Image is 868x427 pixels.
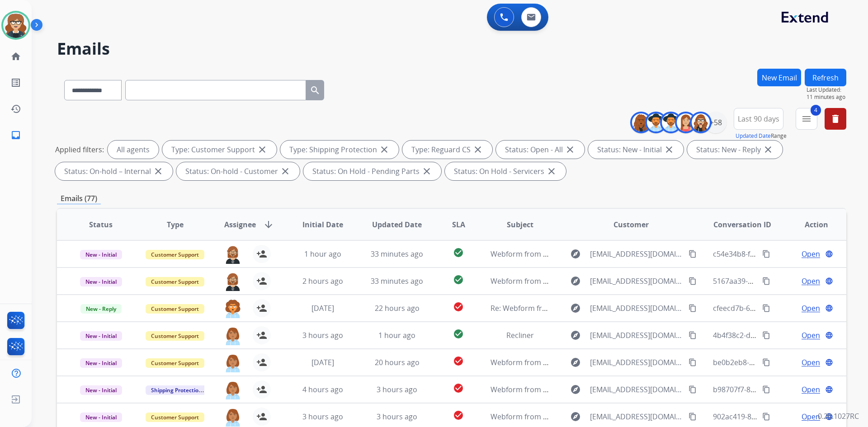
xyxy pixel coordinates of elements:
[402,141,492,159] div: Type: Reguard CS
[377,412,417,422] span: 3 hours ago
[506,330,534,340] span: Recliner
[256,276,267,286] mat-icon: person_add
[689,250,697,258] mat-icon: content_copy
[546,166,557,177] mat-icon: close
[378,330,415,340] span: 1 hour ago
[570,330,581,341] mat-icon: explore
[224,353,242,372] img: agent-avatar
[256,330,267,341] mat-icon: person_add
[224,408,242,427] img: agent-avatar
[802,276,820,286] span: Open
[491,249,695,259] span: Webform from [EMAIL_ADDRESS][DOMAIN_NAME] on [DATE]
[590,384,683,395] span: [EMAIL_ADDRESS][DOMAIN_NAME]
[224,245,242,264] img: agent-avatar
[453,328,464,339] mat-icon: check_circle
[80,413,122,422] span: New - Initial
[302,412,343,422] span: 3 hours ago
[825,277,833,285] mat-icon: language
[146,413,204,422] span: Customer Support
[304,249,341,259] span: 1 hour ago
[146,304,204,314] span: Customer Support
[802,384,820,395] span: Open
[55,144,104,155] p: Applied filters:
[689,413,697,421] mat-icon: content_copy
[825,331,833,339] mat-icon: language
[377,385,417,394] span: 3 hours ago
[772,209,846,240] th: Action
[491,276,695,286] span: Webform from [EMAIL_ADDRESS][DOMAIN_NAME] on [DATE]
[162,141,277,159] div: Type: Customer Support
[801,113,812,124] mat-icon: menu
[453,383,464,394] mat-icon: check_circle
[736,132,771,140] button: Updated Date
[762,358,770,366] mat-icon: content_copy
[590,276,683,286] span: [EMAIL_ADDRESS][DOMAIN_NAME]
[570,276,581,286] mat-icon: explore
[713,357,851,367] span: be0b2eb8-a66a-4cce-bf2e-674556540c76
[507,219,533,230] span: Subject
[57,193,101,204] p: Emails (77)
[796,108,817,130] button: 4
[738,117,779,121] span: Last 90 days
[256,411,267,422] mat-icon: person_add
[256,384,267,395] mat-icon: person_add
[713,412,851,422] span: 902ac419-8e41-4440-9bbe-74529b0546f8
[491,412,695,422] span: Webform from [EMAIL_ADDRESS][DOMAIN_NAME] on [DATE]
[453,301,464,312] mat-icon: check_circle
[825,385,833,394] mat-icon: language
[570,357,581,368] mat-icon: explore
[224,326,242,345] img: agent-avatar
[762,413,770,421] mat-icon: content_copy
[763,144,774,155] mat-icon: close
[280,141,399,159] div: Type: Shipping Protection
[224,380,242,399] img: agent-avatar
[762,304,770,312] mat-icon: content_copy
[825,358,833,366] mat-icon: language
[146,250,204,259] span: Customer Support
[590,303,683,314] span: [EMAIL_ADDRESS][DOMAIN_NAME]
[146,331,204,341] span: Customer Support
[590,249,683,259] span: [EMAIL_ADDRESS][DOMAIN_NAME]
[263,219,274,230] mat-icon: arrow_downward
[55,162,173,180] div: Status: On-hold – Internal
[825,250,833,258] mat-icon: language
[762,331,770,339] mat-icon: content_copy
[802,330,820,341] span: Open
[80,250,122,259] span: New - Initial
[302,385,343,394] span: 4 hours ago
[734,108,783,130] button: Last 90 days
[80,331,122,341] span: New - Initial
[802,249,820,259] span: Open
[146,358,204,368] span: Customer Support
[108,141,159,159] div: All agents
[421,166,432,177] mat-icon: close
[453,356,464,366] mat-icon: check_circle
[80,358,122,368] span: New - Initial
[807,86,846,94] span: Last Updated:
[689,277,697,285] mat-icon: content_copy
[303,162,441,180] div: Status: On Hold - Pending Parts
[80,385,122,395] span: New - Initial
[570,384,581,395] mat-icon: explore
[371,276,423,286] span: 33 minutes ago
[146,385,208,395] span: Shipping Protection
[664,144,675,155] mat-icon: close
[256,357,267,368] mat-icon: person_add
[371,249,423,259] span: 33 minutes ago
[302,219,343,230] span: Initial Date
[491,303,708,313] span: Re: Webform from [EMAIL_ADDRESS][DOMAIN_NAME] on [DATE]
[3,13,28,38] img: avatar
[176,162,300,180] div: Status: On-hold - Customer
[80,277,122,286] span: New - Initial
[570,411,581,422] mat-icon: explore
[167,219,184,230] span: Type
[375,357,420,367] span: 20 hours ago
[10,77,21,88] mat-icon: list_alt
[256,249,267,259] mat-icon: person_add
[379,144,390,155] mat-icon: close
[570,303,581,314] mat-icon: explore
[257,144,268,155] mat-icon: close
[689,358,697,366] mat-icon: content_copy
[153,166,164,177] mat-icon: close
[807,94,846,101] span: 11 minutes ago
